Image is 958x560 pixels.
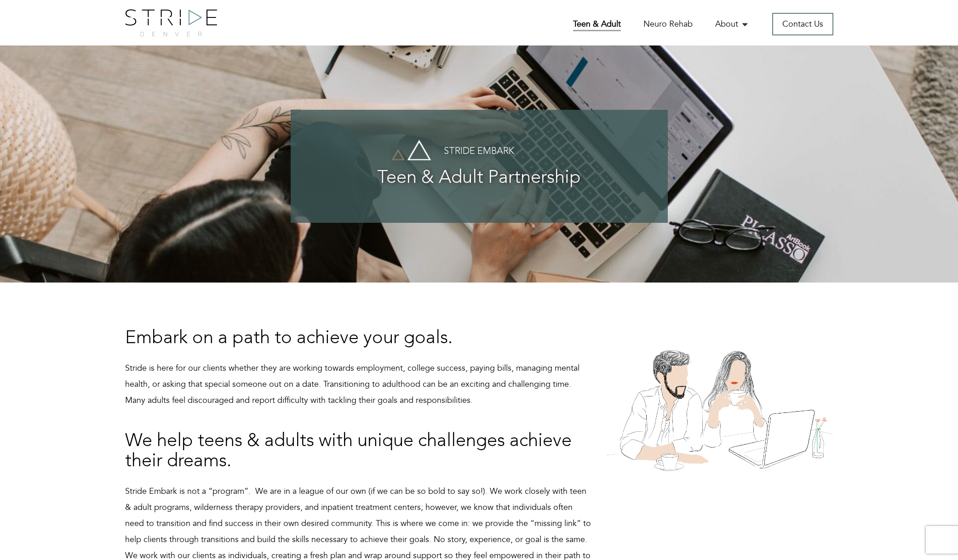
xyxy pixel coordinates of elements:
[606,328,833,471] img: Two-People-at-Laptop.png
[573,18,621,31] a: Teen & Adult
[772,13,833,35] a: Contact Us
[125,9,217,36] img: logo.png
[125,328,593,349] h3: Embark on a path to achieve your goals.
[125,431,593,472] h3: We help teens & adults with unique challenges achieve their dreams.
[715,18,750,30] a: About
[309,147,649,157] h4: Stride Embark
[309,168,649,188] h3: Teen & Adult Partnership
[643,18,693,30] a: Neuro Rehab
[125,360,593,408] p: Stride is here for our clients whether they are working towards employment, college success, payi...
